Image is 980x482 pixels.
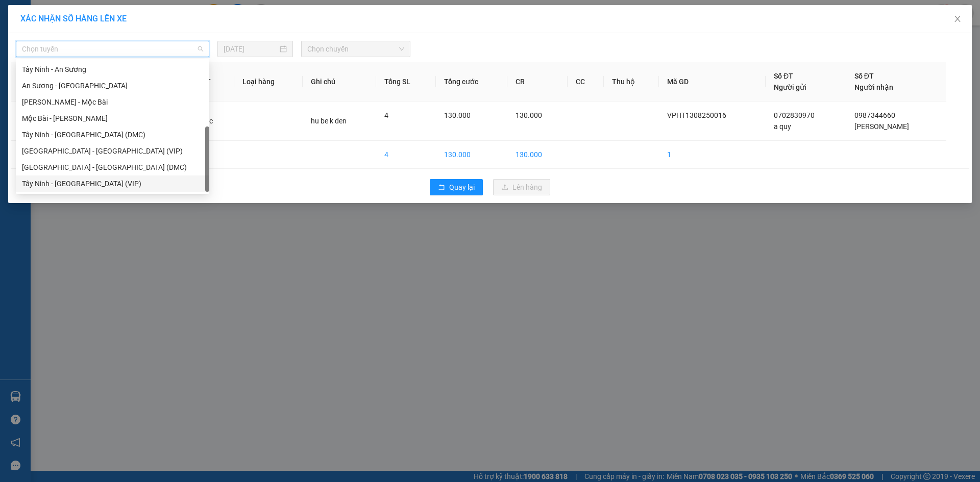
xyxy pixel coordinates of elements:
[568,62,603,102] th: CC
[943,5,972,34] button: Close
[384,111,388,119] span: 4
[11,102,53,141] td: 1
[22,41,203,57] span: Chọn tuyến
[444,111,471,119] span: 130.000
[16,61,209,78] div: Tây Ninh - An Sương
[20,14,127,23] span: XÁC NHẬN SỐ HÀNG LÊN XE
[16,143,209,159] div: Sài Gòn - Tây Ninh (VIP)
[774,122,791,131] span: a quy
[16,159,209,175] div: Sài Gòn - Tây Ninh (DMC)
[436,141,507,169] td: 130.000
[604,62,659,102] th: Thu hộ
[376,62,436,102] th: Tổng SL
[303,62,376,102] th: Ghi chú
[659,62,766,102] th: Mã GD
[16,78,209,94] div: An Sương - Tây Ninh
[854,122,909,131] span: [PERSON_NAME]
[16,94,209,110] div: Hồ Chí Minh - Mộc Bài
[507,62,568,102] th: CR
[854,72,874,80] span: Số ĐT
[22,178,203,189] div: Tây Ninh - [GEOGRAPHIC_DATA] (VIP)
[307,41,404,57] span: Chọn chuyến
[854,83,893,91] span: Người nhận
[774,72,793,80] span: Số ĐT
[774,83,806,91] span: Người gửi
[22,96,203,108] div: [PERSON_NAME] - Mộc Bài
[22,113,203,124] div: Mộc Bài - [PERSON_NAME]
[22,80,203,91] div: An Sương - [GEOGRAPHIC_DATA]
[376,141,436,169] td: 4
[234,62,303,102] th: Loại hàng
[436,62,507,102] th: Tổng cước
[188,62,234,102] th: ĐVT
[22,145,203,157] div: [GEOGRAPHIC_DATA] - [GEOGRAPHIC_DATA] (VIP)
[667,111,726,119] span: VPHT1308250016
[22,162,203,173] div: [GEOGRAPHIC_DATA] - [GEOGRAPHIC_DATA] (DMC)
[449,182,475,193] span: Quay lại
[22,64,203,75] div: Tây Ninh - An Sương
[516,111,542,119] span: 130.000
[438,184,445,192] span: rollback
[311,117,347,125] span: hu be k den
[16,110,209,126] div: Mộc Bài - Hồ Chí Minh
[11,62,53,102] th: STT
[659,141,766,169] td: 1
[224,43,278,55] input: 14/08/2025
[430,179,483,195] button: rollbackQuay lại
[774,111,815,119] span: 0702830970
[493,179,550,195] button: uploadLên hàng
[953,15,962,23] span: close
[507,141,568,169] td: 130.000
[188,102,234,141] td: Khác
[16,175,209,192] div: Tây Ninh - Sài Gòn (VIP)
[854,111,895,119] span: 0987344660
[16,126,209,143] div: Tây Ninh - Sài Gòn (DMC)
[22,129,203,140] div: Tây Ninh - [GEOGRAPHIC_DATA] (DMC)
